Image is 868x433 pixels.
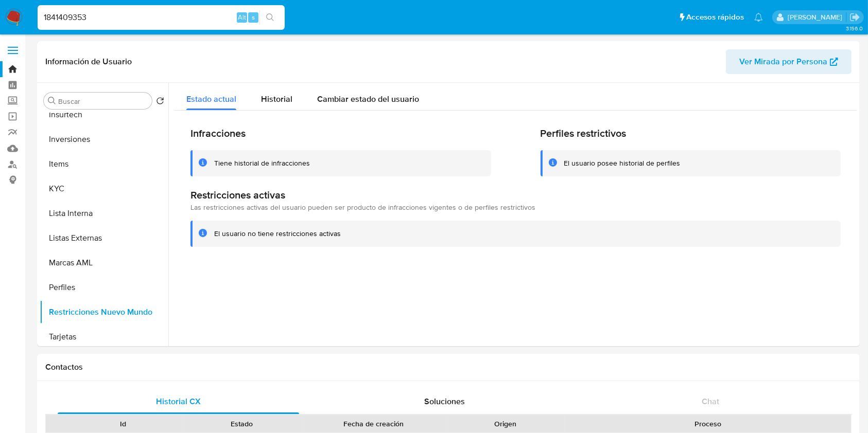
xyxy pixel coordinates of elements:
div: Id [71,419,176,429]
button: KYC [40,176,168,201]
div: Proceso [572,419,844,429]
button: Perfiles [40,275,168,300]
div: Origen [453,419,558,429]
span: Soluciones [424,395,465,407]
button: Restricciones Nuevo Mundo [40,300,168,324]
span: Accesos rápidos [686,12,744,23]
span: Historial CX [156,395,201,407]
h1: Contactos [45,362,852,372]
span: Chat [702,395,719,407]
button: Items [40,152,168,176]
button: Volver al orden por defecto [156,97,164,108]
button: Lista Interna [40,201,168,226]
span: Ver Mirada por Persona [739,49,827,74]
p: eliana.eguerrero@mercadolibre.com [788,12,846,22]
div: Fecha de creación [308,419,439,429]
input: Buscar usuario o caso... [38,11,285,24]
button: Buscar [48,97,56,105]
button: Marcas AML [40,250,168,275]
span: Alt [238,12,246,22]
button: Listas Externas [40,226,168,250]
h1: Información de Usuario [45,57,132,67]
button: Tarjetas [40,324,168,349]
button: Ver Mirada por Persona [726,49,852,74]
button: search-icon [259,10,281,25]
input: Buscar [58,97,148,106]
button: Inversiones [40,127,168,152]
a: Salir [849,12,860,23]
button: Insurtech [40,102,168,127]
span: s [252,12,255,22]
div: Estado [190,419,294,429]
a: Notificaciones [754,13,763,22]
